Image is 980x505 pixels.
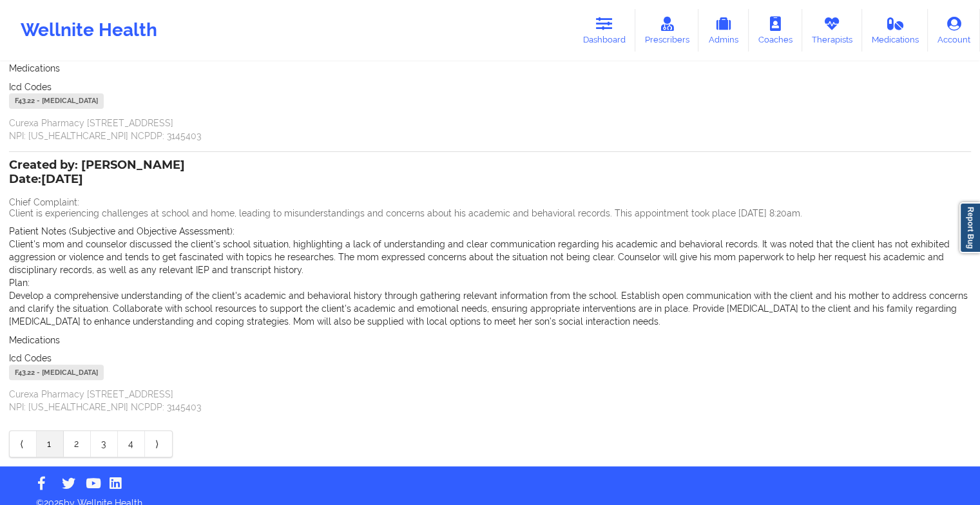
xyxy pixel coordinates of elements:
[9,238,971,276] p: Client's mom and counselor discussed the client's school situation, highlighting a lack of unders...
[749,9,802,52] a: Coaches
[37,431,64,457] a: 1
[64,431,91,457] a: 2
[959,202,980,253] a: Report Bug
[573,9,635,52] a: Dashboard
[9,365,104,380] div: F43.22 - [MEDICAL_DATA]
[928,9,980,52] a: Account
[9,93,104,109] div: F43.22 - [MEDICAL_DATA]
[9,197,79,207] span: Chief Complaint:
[9,388,971,414] p: Curexa Pharmacy [STREET_ADDRESS] NPI: [US_HEALTHCARE_NPI] NCPDP: 3145403
[118,431,145,457] a: 4
[145,431,172,457] a: Next item
[9,207,971,220] p: Client is experiencing challenges at school and home, leading to misunderstandings and concerns a...
[9,171,185,188] p: Date: [DATE]
[802,9,862,52] a: Therapists
[9,63,60,73] span: Medications
[635,9,699,52] a: Prescribers
[698,9,749,52] a: Admins
[9,353,52,363] span: Icd Codes
[9,82,52,92] span: Icd Codes
[9,117,971,142] p: Curexa Pharmacy [STREET_ADDRESS] NPI: [US_HEALTHCARE_NPI] NCPDP: 3145403
[9,226,235,236] span: Patient Notes (Subjective and Objective Assessment):
[91,431,118,457] a: 3
[9,289,971,328] p: Develop a comprehensive understanding of the client's academic and behavioral history through gat...
[9,335,60,345] span: Medications
[9,278,30,288] span: Plan:
[862,9,928,52] a: Medications
[10,431,37,457] a: Previous item
[9,158,185,188] div: Created by: [PERSON_NAME]
[9,430,173,457] div: Pagination Navigation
